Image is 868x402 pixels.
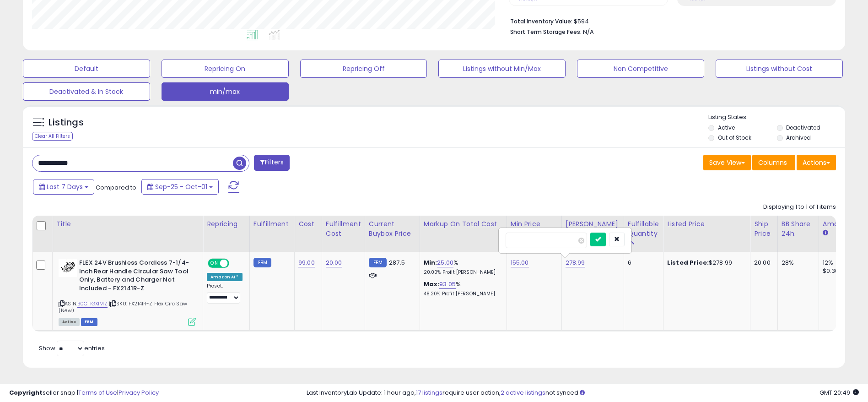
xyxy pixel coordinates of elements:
button: Columns [752,155,795,170]
small: FBM [369,258,387,267]
div: Last InventoryLab Update: 1 hour ago, require user action, not synced. [307,389,859,397]
button: Listings without Cost [716,60,843,78]
button: Repricing Off [300,60,427,78]
th: The percentage added to the cost of goods (COGS) that forms the calculator for Min & Max prices. [420,216,507,252]
div: Fulfillment Cost [326,219,361,239]
button: Default [23,60,150,78]
b: Listed Price: [667,258,709,267]
p: Listing States: [708,113,845,122]
div: 28% [782,259,812,267]
div: Ship Price [754,219,774,239]
button: Non Competitive [577,60,704,78]
span: N/A [583,27,594,36]
button: Actions [797,155,836,170]
div: [PERSON_NAME] [566,219,620,229]
div: Displaying 1 to 1 of 1 items [763,203,836,212]
div: Preset: [207,283,243,304]
label: Deactivated [786,124,820,131]
a: 93.05 [439,280,456,289]
p: 48.20% Profit [PERSON_NAME] [424,291,500,297]
b: FLEX 24V Brushless Cordless 7-1/4-Inch Rear Handle Circular Saw Tool Only, Battery and Charger No... [79,259,190,295]
div: Title [56,219,199,229]
div: Clear All Filters [32,132,73,141]
div: Listed Price [667,219,746,229]
div: Cost [298,219,318,229]
div: BB Share 24h. [782,219,815,239]
button: Listings without Min/Max [438,60,566,78]
small: Amazon Fees. [823,229,828,237]
span: | SKU: FX2141R-Z Flex Circ Saw (New) [59,300,187,314]
img: 41S5Xr6IvFL._SL40_.jpg [59,259,77,277]
span: All listings currently available for purchase on Amazon [59,318,80,326]
div: $278.99 [667,259,743,267]
div: % [424,280,500,297]
div: Min Price [511,219,558,229]
span: 2025-10-9 20:49 GMT [819,388,859,397]
label: Out of Stock [718,134,751,141]
span: Show: entries [39,344,105,353]
b: Short Term Storage Fees: [510,28,582,36]
span: Compared to: [96,183,138,192]
div: Fulfillable Quantity [628,219,659,239]
span: FBM [81,318,97,326]
a: 2 active listings [501,388,545,397]
div: Current Buybox Price [369,219,416,239]
button: Sep-25 - Oct-01 [141,179,219,195]
div: 20.00 [754,259,771,267]
h5: Listings [49,116,84,129]
small: FBM [253,258,271,267]
button: Last 7 Days [33,179,94,195]
a: 99.00 [298,258,315,267]
b: Min: [424,258,437,267]
a: B0CT1GX1MZ [77,300,108,308]
b: Total Inventory Value: [510,17,572,25]
span: OFF [228,260,243,267]
a: 278.99 [566,258,585,267]
div: Markup on Total Cost [424,219,503,229]
label: Active [718,124,735,131]
a: 20.00 [326,258,342,267]
button: Deactivated & In Stock [23,82,150,101]
a: 25.00 [437,258,453,267]
span: Sep-25 - Oct-01 [155,182,207,191]
div: Amazon AI * [207,273,243,281]
button: Filters [254,155,290,171]
span: 287.5 [389,258,405,267]
a: Terms of Use [78,388,117,397]
div: % [424,259,500,276]
a: 155.00 [511,258,529,267]
span: ON [209,260,220,267]
span: Last 7 Days [47,182,83,191]
div: Repricing [207,219,246,229]
a: 17 listings [416,388,442,397]
li: $594 [510,15,829,26]
label: Archived [786,134,811,141]
div: Fulfillment [253,219,291,229]
span: Columns [758,158,787,167]
div: 6 [628,259,656,267]
b: Max: [424,280,440,288]
strong: Copyright [9,388,43,397]
div: ASIN: [59,259,196,325]
button: min/max [162,82,289,101]
button: Save View [703,155,751,170]
p: 20.00% Profit [PERSON_NAME] [424,269,500,276]
a: Privacy Policy [119,388,159,397]
div: seller snap | | [9,389,159,397]
button: Repricing On [162,60,289,78]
